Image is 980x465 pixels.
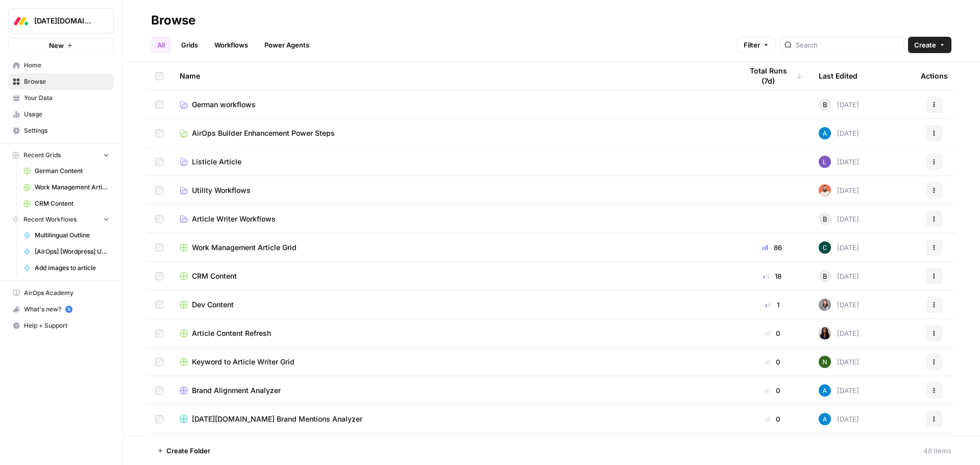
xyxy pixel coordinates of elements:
button: Help + Support [8,317,114,334]
span: Article Writer Workflows [192,214,276,224]
a: 5 [65,306,72,313]
div: [DATE] [819,270,859,282]
span: Browse [24,77,109,86]
span: CRM Content [192,271,237,281]
a: [DATE][DOMAIN_NAME] Brand Mentions Analyzer [180,414,726,424]
a: [AirOps] [Wordpress] Update Cornerstone Post [19,243,114,260]
span: German Content [35,166,109,176]
span: AirOps Builder Enhancement Power Steps [192,128,335,138]
a: CRM Content [180,271,726,281]
span: B [823,271,827,281]
span: Brand Alignment Analyzer [192,385,281,396]
div: 0 [742,357,802,367]
img: 0wmu78au1lfo96q8ngo6yaddb54d [819,299,831,311]
a: Usage [8,106,114,123]
img: rn7sh892ioif0lo51687sih9ndqw [819,156,831,168]
img: o3cqybgnmipr355j8nz4zpq1mc6x [819,413,831,425]
span: AirOps Academy [24,288,109,298]
span: Utility Workflows [192,185,251,195]
button: Recent Grids [8,148,114,163]
button: Recent Workflows [8,212,114,227]
img: rox323kbkgutb4wcij4krxobkpon [819,327,831,339]
button: New [8,38,114,53]
div: Actions [921,62,948,90]
a: Grids [175,37,204,53]
a: Listicle Article [180,157,726,167]
span: Work Management Article Grid [35,183,109,192]
div: Name [180,62,726,90]
div: [DATE] [819,213,859,225]
div: Last Edited [819,62,857,90]
span: Listicle Article [192,157,241,167]
button: Create [908,37,951,53]
span: [AirOps] [Wordpress] Update Cornerstone Post [35,247,109,256]
a: Brand Alignment Analyzer [180,385,726,396]
span: Usage [24,110,109,119]
a: Article Content Refresh [180,328,726,338]
img: o3cqybgnmipr355j8nz4zpq1mc6x [819,384,831,397]
span: Help + Support [24,321,109,330]
a: Workflows [208,37,254,53]
span: Add images to article [35,263,109,273]
a: All [151,37,171,53]
a: Your Data [8,90,114,106]
div: [DATE] [819,413,859,425]
img: vwv6frqzyjkvcnqomnnxlvzyyij2 [819,241,831,254]
button: Create Folder [151,443,216,459]
div: 0 [742,385,802,396]
span: B [823,100,827,110]
span: Article Content Refresh [192,328,271,338]
div: [DATE] [819,327,859,339]
button: Filter [737,37,776,53]
a: Browse [8,74,114,90]
img: Monday.com Logo [12,12,30,30]
a: Settings [8,123,114,139]
div: 1 [742,300,802,310]
a: Utility Workflows [180,185,726,195]
a: German workflows [180,100,726,110]
span: German workflows [192,100,256,110]
div: 48 Items [923,446,951,456]
span: Recent Workflows [23,215,77,224]
span: Your Data [24,93,109,103]
div: [DATE] [819,356,859,368]
div: [DATE] [819,384,859,397]
div: [DATE] [819,127,859,139]
span: Keyword to Article Writer Grid [192,357,295,367]
div: 0 [742,414,802,424]
img: g4o9tbhziz0738ibrok3k9f5ina6 [819,356,831,368]
a: AirOps Builder Enhancement Power Steps [180,128,726,138]
a: Add images to article [19,260,114,276]
div: 18 [742,271,802,281]
a: Work Management Article Grid [180,242,726,253]
span: Work Management Article Grid [192,242,297,253]
span: Dev Content [192,300,234,310]
div: 0 [742,328,802,338]
div: Total Runs (7d) [742,62,802,90]
img: o3cqybgnmipr355j8nz4zpq1mc6x [819,127,831,139]
span: B [823,214,827,224]
a: Multilingual Outline [19,227,114,243]
span: Create [914,40,936,50]
img: ui9db3zf480wl5f9in06l3n7q51r [819,184,831,197]
a: German Content [19,163,114,179]
a: Power Agents [258,37,315,53]
div: Browse [151,12,195,29]
div: What's new? [9,302,113,317]
span: Recent Grids [23,151,61,160]
span: Settings [24,126,109,135]
text: 5 [67,307,70,312]
span: CRM Content [35,199,109,208]
a: Home [8,57,114,74]
span: New [49,40,64,51]
span: Home [24,61,109,70]
a: Dev Content [180,300,726,310]
div: [DATE] [819,156,859,168]
a: Work Management Article Grid [19,179,114,195]
div: [DATE] [819,241,859,254]
button: Workspace: Monday.com [8,8,114,34]
a: Keyword to Article Writer Grid [180,357,726,367]
span: [DATE][DOMAIN_NAME] Brand Mentions Analyzer [192,414,362,424]
div: [DATE] [819,299,859,311]
div: 86 [742,242,802,253]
